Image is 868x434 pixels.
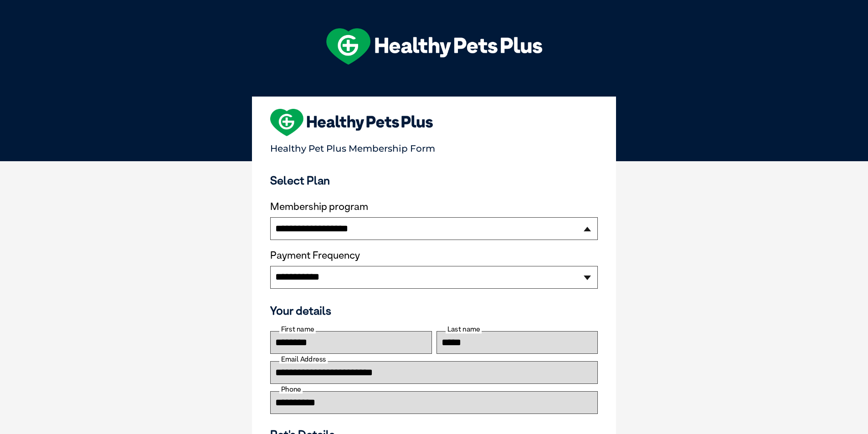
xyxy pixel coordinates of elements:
[279,325,316,333] label: First name
[270,304,598,317] h3: Your details
[270,201,598,213] label: Membership program
[279,385,303,393] label: Phone
[270,139,598,154] p: Healthy Pet Plus Membership Form
[270,174,598,187] h3: Select Plan
[446,325,482,333] label: Last name
[279,355,328,363] label: Email Address
[270,250,360,261] label: Payment Frequency
[270,109,433,136] img: heart-shape-hpp-logo-large.png
[326,28,542,65] img: hpp-logo-landscape-green-white.png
